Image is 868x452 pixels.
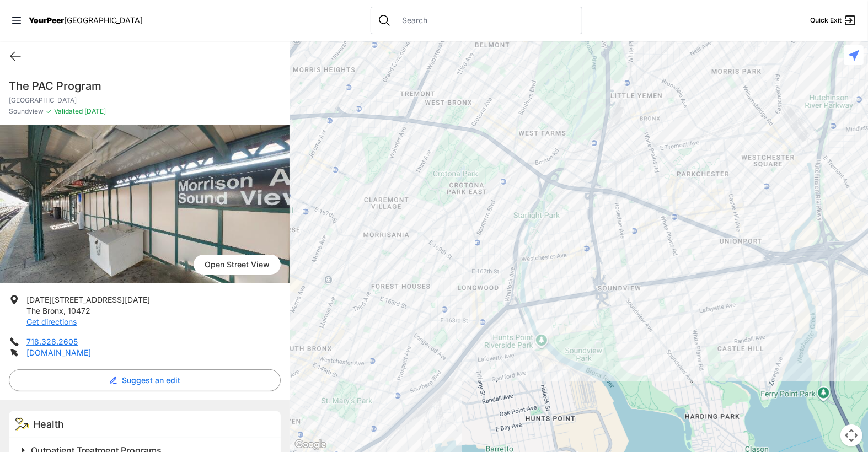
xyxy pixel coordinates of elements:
[9,78,281,94] h1: The PAC Program
[26,317,77,326] a: Get directions
[29,15,64,25] span: YourPeer
[840,424,862,446] button: Map camera controls
[46,107,52,116] span: ✓
[26,295,150,304] span: [DATE][STREET_ADDRESS][DATE]
[292,438,329,452] img: Google
[29,17,143,24] a: YourPeer[GEOGRAPHIC_DATA]
[83,107,106,115] span: [DATE]
[810,14,857,27] a: Quick Exit
[395,15,575,26] input: Search
[54,107,83,115] span: Validated
[68,306,90,315] span: 10472
[26,306,63,315] span: The Bronx
[64,15,143,25] span: [GEOGRAPHIC_DATA]
[9,107,44,116] span: Soundview
[810,16,842,25] span: Quick Exit
[9,369,281,391] button: Suggest an edit
[26,337,78,346] a: 718.328.2605
[26,348,91,357] a: [DOMAIN_NAME]
[194,255,281,275] a: Open Street View
[9,96,281,105] p: [GEOGRAPHIC_DATA]
[292,438,329,452] a: Open this area in Google Maps (opens a new window)
[33,418,64,430] span: Health
[122,375,180,386] span: Suggest an edit
[63,306,66,315] span: ,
